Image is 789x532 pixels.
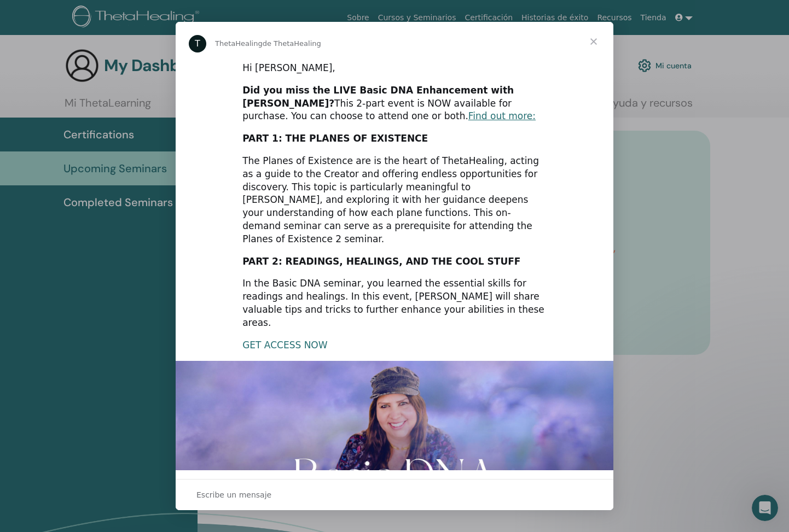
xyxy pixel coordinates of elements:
[468,110,536,121] a: Find out more:
[242,85,514,109] b: Did you miss the LIVE Basic DNA Enhancement with [PERSON_NAME]?
[242,84,547,123] div: This 2-part event is NOW available for purchase. You can choose to attend one or both.
[242,256,520,267] b: PART 2: READINGS, HEALINGS, AND THE COOL STUFF
[189,35,206,52] div: Profile image for ThetaHealing
[574,22,613,61] span: Cerrar
[242,277,547,329] div: In the Basic DNA seminar, you learned the essential skills for readings and healings. In this eve...
[176,479,613,510] div: Abrir conversación y responder
[242,133,428,144] b: PART 1: THE PLANES OF EXISTENCE
[196,488,271,502] span: Escribe un mensaje
[242,340,327,350] a: GET ACCESS NOW
[242,62,547,75] div: Hi [PERSON_NAME],
[242,155,547,246] div: The Planes of Existence are is the heart of ThetaHealing, acting as a guide to the Creator and of...
[215,39,263,48] span: ThetaHealing
[263,39,321,48] span: de ThetaHealing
